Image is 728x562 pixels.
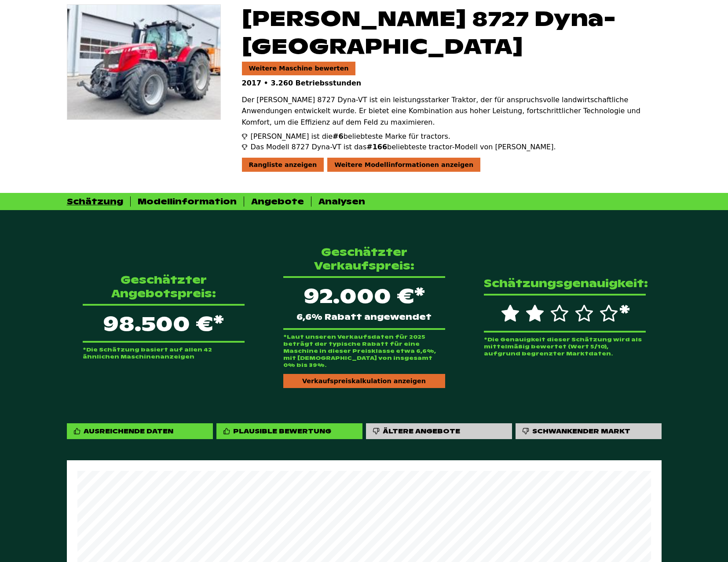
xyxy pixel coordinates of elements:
div: Schätzung [67,196,123,207]
div: Ältere Angebote [366,423,512,439]
div: Plausible Bewertung [216,423,362,439]
p: 98.500 €* [83,304,245,343]
div: Ausreichende Daten [67,423,213,439]
p: *Die Schätzung basiert auf allen 42 ähnlichen Maschinenanzeigen [83,346,245,360]
p: Schätzungsgenauigkeit: [484,277,646,290]
img: Massey Ferguson 8727 Dyna-VT [67,5,220,119]
span: [PERSON_NAME] 8727 Dyna-[GEOGRAPHIC_DATA] [242,4,662,60]
div: Ausreichende Daten [84,427,173,435]
div: Verkaufspreiskalkulation anzeigen [283,374,445,388]
div: Modellinformation [138,196,237,207]
div: Weitere Modellinformationen anzeigen [327,158,480,172]
div: Rangliste anzeigen [242,158,324,172]
p: Geschätzter Angebotspreis: [83,273,245,300]
div: Schwankender Markt [516,423,662,439]
div: Angebote [251,196,304,207]
span: Das Modell 8727 Dyna-VT ist das beliebteste tractor-Modell von [PERSON_NAME]. [251,142,556,152]
span: 6,6% Rabatt angewendet [296,313,432,321]
div: 92.000 €* [283,276,445,330]
div: Schwankender Markt [532,427,630,435]
p: *Die Genauigkeit dieser Schätzung wird als mittelmäßig bewertet (Wert 5/10), aufgrund begrenzter ... [484,336,646,357]
div: Plausible Bewertung [233,427,331,435]
p: Geschätzter Verkaufspreis: [283,245,445,273]
div: Analysen [318,196,365,207]
span: #6 [333,132,344,140]
p: *Laut unseren Verkaufsdaten für 2025 beträgt der typische Rabatt für eine Maschine in dieser Prei... [283,333,445,369]
p: Der [PERSON_NAME] 8727 Dyna-VT ist ein leistungsstarker Traktor, der für anspruchsvolle landwirts... [242,94,662,128]
p: 2017 • 3.260 Betriebsstunden [242,79,662,87]
a: Weitere Maschine bewerten [242,62,356,75]
div: Ältere Angebote [383,427,460,435]
span: [PERSON_NAME] ist die beliebteste Marke für tractors. [251,131,450,142]
span: #166 [366,143,387,151]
